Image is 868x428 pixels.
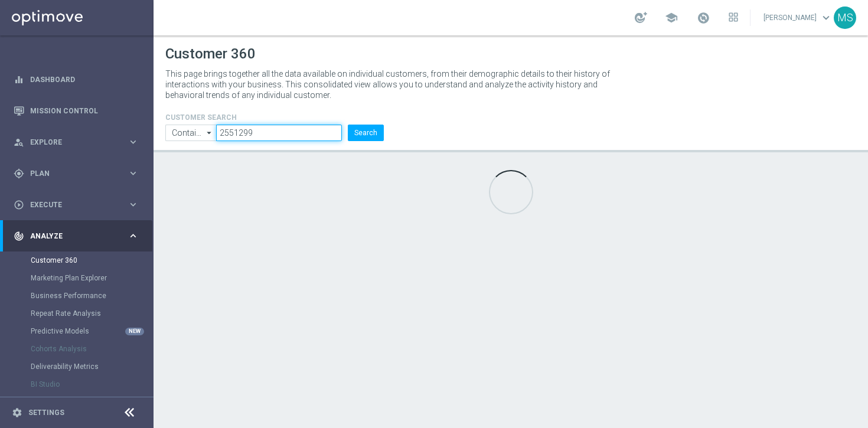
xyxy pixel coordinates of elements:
[30,201,128,208] span: Execute
[14,95,139,126] div: Mission Control
[13,200,139,210] button: play_circle_outline Execute keyboard_arrow_right
[348,125,384,141] button: Search
[14,137,128,148] div: Explore
[14,64,139,95] div: Dashboard
[28,409,64,416] a: Settings
[128,230,139,241] i: keyboard_arrow_right
[204,125,216,141] i: arrow_drop_down
[31,340,152,358] div: Cohorts Analysis
[14,168,128,179] div: Plan
[14,231,24,241] i: track_changes
[14,74,24,85] i: equalizer
[31,256,123,265] a: Customer 360
[13,231,139,241] button: track_changes Analyze keyboard_arrow_right
[13,106,139,116] button: Mission Control
[165,68,620,100] p: This page brings together all the data available on individual customers, from their demographic ...
[820,11,833,24] span: keyboard_arrow_down
[762,9,834,27] a: [PERSON_NAME]keyboard_arrow_down
[165,113,384,122] h4: CUSTOMER SEARCH
[30,95,139,126] a: Mission Control
[13,169,139,178] button: gps_fixed Plan keyboard_arrow_right
[665,11,678,24] span: school
[128,199,139,210] i: keyboard_arrow_right
[14,200,24,210] i: play_circle_outline
[31,273,123,283] a: Marketing Plan Explorer
[834,6,856,29] div: MS
[216,125,342,141] input: Enter CID, Email, name or phone
[128,168,139,179] i: keyboard_arrow_right
[165,125,216,141] input: Contains
[13,75,139,84] button: equalizer Dashboard
[31,287,152,305] div: Business Performance
[30,139,128,146] span: Explore
[31,305,152,322] div: Repeat Rate Analysis
[12,407,22,418] i: settings
[14,200,128,210] div: Execute
[13,138,139,147] button: person_search Explore keyboard_arrow_right
[31,326,123,336] a: Predictive Models
[31,358,152,375] div: Deliverability Metrics
[31,362,123,371] a: Deliverability Metrics
[165,45,856,63] h1: Customer 360
[31,375,152,393] div: BI Studio
[31,291,123,300] a: Business Performance
[31,322,152,340] div: Predictive Models
[14,168,24,179] i: gps_fixed
[30,64,139,95] a: Dashboard
[125,328,144,335] div: NEW
[30,170,128,177] span: Plan
[14,137,24,148] i: person_search
[31,309,123,318] a: Repeat Rate Analysis
[30,233,128,240] span: Analyze
[14,231,128,241] div: Analyze
[31,251,152,269] div: Customer 360
[31,269,152,287] div: Marketing Plan Explorer
[128,136,139,148] i: keyboard_arrow_right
